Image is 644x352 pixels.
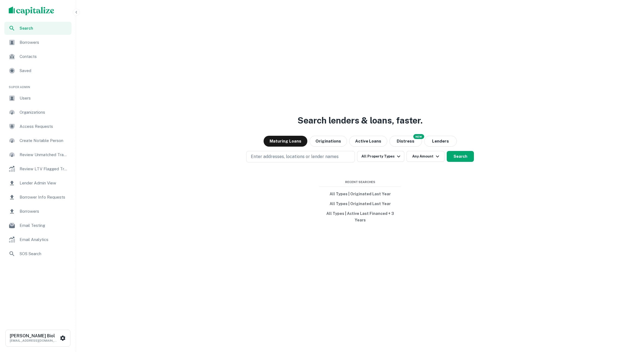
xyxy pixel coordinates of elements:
a: Borrower Info Requests [4,191,71,204]
a: Search [4,22,71,35]
a: Borrowers [4,36,71,49]
a: Users [4,92,71,105]
img: capitalize-logo.png [9,7,54,15]
span: Email Analytics [20,236,68,243]
a: Create Notable Person [4,134,71,147]
button: All Types | Originated Last Year [319,189,401,199]
span: Review Unmatched Transactions [20,152,68,158]
a: Contacts [4,50,71,63]
button: [PERSON_NAME] Biol[EMAIL_ADDRESS][DOMAIN_NAME] [5,330,70,347]
h6: [PERSON_NAME] Biol [10,334,59,338]
div: NEW [413,134,424,139]
button: Maturing Loans [264,136,307,147]
button: Search [447,151,474,162]
h3: Search lenders & loans, faster. [298,114,423,127]
p: [EMAIL_ADDRESS][DOMAIN_NAME] [10,338,59,343]
span: Lender Admin View [20,180,68,186]
button: Lenders [424,136,457,147]
button: All Types | Active Last Financed + 3 Years [319,209,401,225]
button: Enter addresses, locations or lender names [246,151,355,162]
span: Users [20,95,68,101]
a: Review Unmatched Transactions [4,148,71,161]
a: Email Analytics [4,233,71,246]
li: Super Admin [4,78,71,92]
span: Borrowers [20,39,68,46]
a: Saved [4,64,71,77]
button: All Types | Originated Last Year [319,199,401,209]
span: Access Requests [20,123,68,130]
button: Originations [310,136,347,147]
button: Active Loans [349,136,387,147]
span: Create Notable Person [20,137,68,144]
button: Search distressed loans with lien and other non-mortgage details. [389,136,422,147]
a: Lender Admin View [4,177,71,190]
a: Organizations [4,106,71,119]
a: Borrowers [4,205,71,218]
span: Recent Searches [319,180,401,184]
span: SOS Search [20,251,68,257]
span: Email Testing [20,222,68,229]
button: Any Amount [407,151,445,162]
a: Access Requests [4,120,71,133]
span: Borrower Info Requests [20,194,68,200]
p: Enter addresses, locations or lender names [251,153,339,160]
span: Organizations [20,109,68,116]
a: Review LTV Flagged Transactions [4,162,71,175]
span: Contacts [20,53,68,60]
span: Review LTV Flagged Transactions [20,166,68,172]
span: Borrowers [20,208,68,215]
span: Saved [20,67,68,74]
button: All Property Types [357,151,404,162]
a: Email Testing [4,219,71,232]
a: SOS Search [4,247,71,260]
span: Search [20,25,68,31]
